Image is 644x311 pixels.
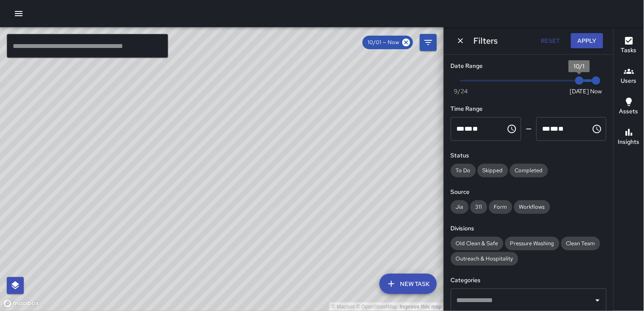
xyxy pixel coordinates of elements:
div: Workflows [514,200,550,214]
span: Hours [543,126,551,132]
div: Clean Team [561,237,600,250]
h6: Source [451,188,607,197]
div: 10/01 — Now [363,36,413,49]
div: Skipped [478,164,508,177]
button: Choose time, selected time is 11:59 PM [589,120,606,137]
h6: Date Range [451,62,607,71]
span: Meridiem [559,126,564,132]
span: Minutes [551,126,559,132]
div: To Do [451,164,476,177]
span: Minutes [465,126,473,132]
span: Meridiem [473,126,478,132]
h6: Insights [618,137,640,147]
button: Dismiss [454,34,467,47]
h6: Tasks [621,46,637,55]
div: Pressure Washing [505,237,560,250]
button: New Task [380,274,437,294]
span: Completed [510,166,548,175]
div: 311 [470,200,487,214]
span: Clean Team [561,239,600,248]
button: Insights [614,122,644,153]
h6: Time Range [451,104,607,114]
h6: Status [451,151,607,160]
div: Old Clean & Safe [451,237,503,250]
div: Outreach & Hospitality [451,252,518,266]
div: Form [489,200,512,214]
span: 10/01 — Now [363,38,404,47]
div: Completed [510,164,548,177]
span: Old Clean & Safe [451,239,503,248]
button: Choose time, selected time is 12:00 AM [503,120,520,137]
button: Apply [571,33,603,49]
h6: Users [621,76,637,86]
span: Outreach & Hospitality [451,255,518,263]
button: Reset [537,33,564,49]
span: 10/1 [574,62,585,70]
h6: Categories [451,276,607,285]
span: 311 [470,203,487,211]
button: Open [592,294,604,306]
button: Users [614,61,644,92]
span: Jia [451,203,469,211]
span: Form [489,203,512,211]
span: Now [591,87,602,95]
span: Skipped [478,166,508,175]
div: Jia [451,200,469,214]
span: Hours [457,126,465,132]
button: Tasks [614,31,644,61]
h6: Assets [619,107,638,116]
span: Pressure Washing [505,239,560,248]
span: Workflows [514,203,550,211]
button: Assets [614,92,644,122]
h6: Filters [474,34,498,48]
button: Filters [420,34,437,51]
span: [DATE] [570,87,589,95]
span: 9/24 [454,87,468,95]
h6: Divisions [451,224,607,233]
span: To Do [451,166,476,175]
